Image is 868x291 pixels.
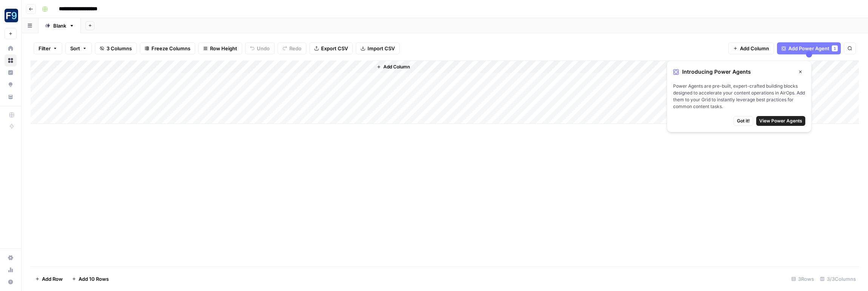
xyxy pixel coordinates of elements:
span: Add 10 Rows [79,275,109,283]
button: Add Column [728,42,774,54]
button: Add Power Agent1 [777,42,841,54]
span: Sort [70,45,80,52]
span: Import CSV [368,45,395,52]
a: Settings [5,252,17,264]
span: 3 Columns [107,45,132,52]
button: View Power Agents [756,116,805,126]
a: Home [5,42,17,54]
button: Export CSV [309,42,353,54]
button: Add 10 Rows [67,273,113,285]
button: Workspace: F9 Content [5,6,17,25]
span: Export CSV [321,45,348,52]
span: Add Column [740,45,769,52]
span: Add Row [42,275,63,283]
div: Introducing Power Agents [673,67,805,77]
span: Filter [39,45,51,52]
div: 1 [832,45,838,51]
a: Browse [5,54,17,67]
span: Redo [289,45,301,52]
span: Got it! [737,118,750,124]
button: Row Height [198,42,242,54]
button: 3 Columns [95,42,137,54]
a: Insights [5,67,17,79]
img: F9 Content Logo [5,9,18,22]
span: Power Agents are pre-built, expert-crafted building blocks designed to accelerate your content op... [673,83,805,110]
button: Sort [65,42,92,54]
button: Add Column [374,62,413,72]
a: Opportunities [5,79,17,91]
span: Undo [257,45,270,52]
button: Freeze Columns [140,42,195,54]
a: Blank [39,18,81,33]
div: 3/3 Columns [817,273,859,285]
span: Add Power Agent [788,45,829,52]
button: Redo [278,42,306,54]
button: Import CSV [356,42,400,54]
a: Usage [5,264,17,276]
div: 3 Rows [788,273,817,285]
a: Your Data [5,91,17,103]
span: Add Column [383,63,410,70]
span: Freeze Columns [151,45,190,52]
span: Row Height [210,45,237,52]
button: Help + Support [5,276,17,288]
span: View Power Agents [759,118,802,124]
button: Got it! [734,116,753,126]
div: Blank [53,22,66,29]
span: 1 [834,45,836,51]
button: Undo [245,42,275,54]
button: Filter [34,42,62,54]
button: Add Row [31,273,67,285]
